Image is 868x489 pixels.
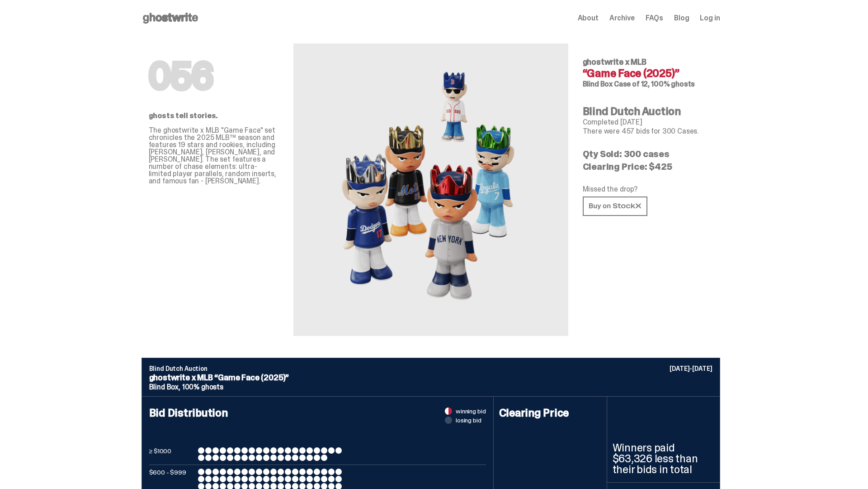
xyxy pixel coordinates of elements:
[583,128,713,135] p: There were 457 bids for 300 Cases.
[613,442,714,475] p: Winners paid $63,326 less than their bids in total
[149,58,279,94] h1: 056
[331,65,530,314] img: MLB&ldquo;Game Face (2025)&rdquo;
[583,119,713,126] p: Completed [DATE]
[456,408,486,414] span: winning bid
[583,106,713,117] h4: Blind Dutch Auction
[149,374,712,382] p: ghostwrite x MLB “Game Face (2025)”
[149,127,279,185] p: The ghostwrite x MLB "Game Face" set chronicles the 2025 MLB™ season and features 19 stars and ro...
[614,79,695,89] span: Case of 12, 100% ghosts
[149,447,194,461] p: ≥ $1000
[674,14,689,22] a: Blog
[670,365,712,372] p: [DATE]-[DATE]
[499,407,601,418] h4: Clearing Price
[182,382,223,392] span: 100% ghosts
[700,14,720,22] a: Log in
[646,14,663,22] a: FAQs
[609,14,635,22] a: Archive
[149,365,712,372] p: Blind Dutch Auction
[583,68,713,79] h4: “Game Face (2025)”
[583,186,713,193] p: Missed the drop?
[583,79,613,89] span: Blind Box
[578,14,599,22] a: About
[583,57,646,67] span: ghostwrite x MLB
[583,162,713,171] p: Clearing Price: $425
[149,112,279,120] p: ghosts tell stories.
[149,382,180,392] span: Blind Box,
[149,407,486,447] h4: Bid Distribution
[456,417,481,423] span: losing bid
[583,149,713,158] p: Qty Sold: 300 cases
